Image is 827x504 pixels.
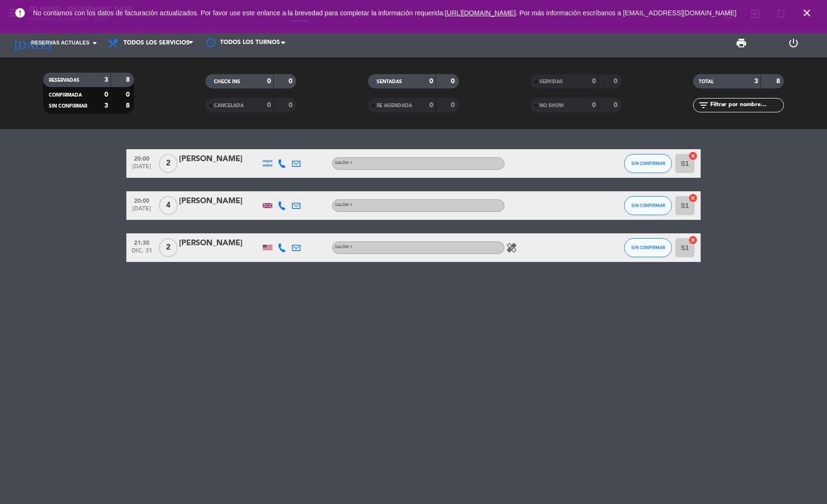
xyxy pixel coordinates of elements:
[754,78,758,85] strong: 3
[451,78,457,85] strong: 0
[104,91,108,98] strong: 0
[516,9,737,17] a: . Por más información escríbanos a [EMAIL_ADDRESS][DOMAIN_NAME]
[801,7,813,19] i: close
[377,103,412,108] span: RE AGENDADA
[429,102,433,109] strong: 0
[688,151,698,161] i: cancel
[126,91,132,98] strong: 0
[126,77,132,83] strong: 8
[104,102,108,109] strong: 3
[335,161,352,165] span: Salón 1
[49,78,79,83] span: RESERVADAS
[130,164,154,175] span: [DATE]
[267,102,271,109] strong: 0
[688,235,698,245] i: cancel
[698,99,709,111] i: filter_list
[130,248,154,259] span: dic. 31
[614,78,619,85] strong: 0
[123,40,190,46] span: Todos los servicios
[33,9,737,17] span: No contamos con los datos de facturación actualizados. Por favor use este enlance a la brevedad p...
[130,153,154,164] span: 20:00
[429,78,433,85] strong: 0
[49,104,87,109] span: SIN CONFIRMAR
[624,154,672,173] button: SIN CONFIRMAR
[214,103,244,108] span: CANCELADA
[768,29,820,57] div: LOG OUT
[631,161,665,166] span: SIN CONFIRMAR
[126,102,132,109] strong: 8
[179,195,260,208] div: [PERSON_NAME]
[614,102,619,109] strong: 0
[289,78,294,85] strong: 0
[592,78,596,85] strong: 0
[14,7,26,19] i: error
[31,39,89,47] span: Reservas actuales
[159,154,178,173] span: 2
[506,242,517,253] i: healing
[214,79,240,84] span: CHECK INS
[289,102,294,109] strong: 0
[788,37,799,49] i: power_settings_new
[104,77,108,83] strong: 3
[179,153,260,165] div: [PERSON_NAME]
[130,206,154,217] span: [DATE]
[776,78,782,85] strong: 8
[49,93,82,98] span: CONFIRMADA
[267,78,271,85] strong: 0
[7,33,58,54] i: [DATE]
[130,195,154,206] span: 20:00
[539,79,563,84] span: SERVIDAS
[539,103,564,108] span: NO SHOW
[631,203,665,208] span: SIN CONFIRMAR
[335,203,352,207] span: Salón 1
[179,237,260,250] div: [PERSON_NAME]
[631,245,665,250] span: SIN CONFIRMAR
[624,238,672,257] button: SIN CONFIRMAR
[445,9,516,17] a: [URL][DOMAIN_NAME]
[709,100,783,110] input: Filtrar por nombre...
[159,238,178,257] span: 2
[335,245,352,249] span: Salón 1
[451,102,457,109] strong: 0
[624,196,672,215] button: SIN CONFIRMAR
[736,37,747,49] span: print
[89,37,101,49] i: arrow_drop_down
[377,79,402,84] span: SENTADAS
[130,237,154,248] span: 21:30
[699,79,714,84] span: TOTAL
[159,196,178,215] span: 4
[592,102,596,109] strong: 0
[688,193,698,203] i: cancel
